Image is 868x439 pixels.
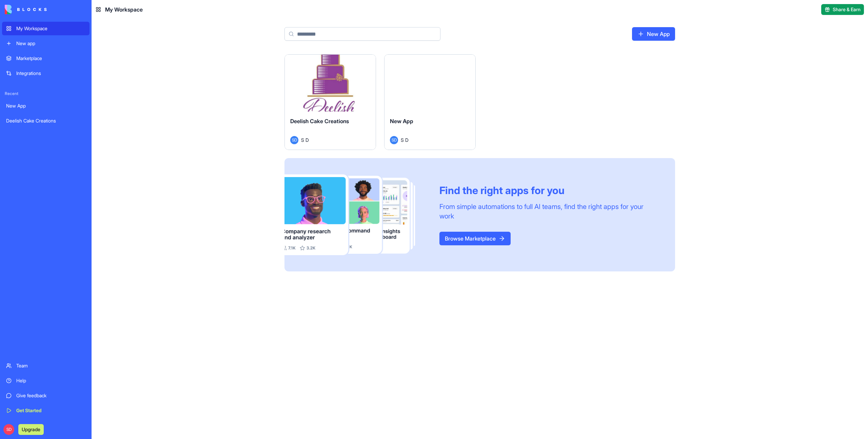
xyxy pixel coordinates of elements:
a: Help [2,374,90,387]
span: S D [401,136,409,144]
div: Team [16,362,85,369]
span: Recent [2,91,90,96]
a: New AppSDS D [384,54,476,150]
span: SD [390,136,398,144]
span: S D [301,136,309,144]
span: Share & Earn [833,6,861,13]
a: Upgrade [18,426,44,433]
a: New App [2,99,90,113]
a: Browse Marketplace [439,232,511,245]
div: Deelish Cake Creations [6,117,85,124]
div: Get Started [16,407,85,414]
button: Share & Earn [821,4,864,15]
div: Give feedback [16,392,85,399]
div: Find the right apps for you [439,184,659,196]
div: New app [16,40,85,47]
span: Deelish Cake Creations [290,118,349,125]
a: Get Started [2,404,90,417]
a: Marketplace [2,52,90,65]
a: Deelish Cake CreationsSDS D [284,54,376,150]
div: Integrations [16,70,85,77]
span: SD [3,424,14,435]
a: Integrations [2,66,90,80]
a: Team [2,359,90,373]
div: New App [6,102,85,109]
span: My Workspace [105,5,143,14]
span: New App [390,118,413,125]
img: Frame_181_egmpey.png [284,174,429,255]
a: Deelish Cake Creations [2,114,90,128]
button: Upgrade [18,424,44,435]
span: SD [290,136,298,144]
img: logo [5,5,47,14]
a: New app [2,37,90,50]
div: Help [16,377,85,384]
a: New App [632,27,675,41]
div: Marketplace [16,55,85,62]
div: From simple automations to full AI teams, find the right apps for your work [439,202,659,221]
div: My Workspace [16,25,85,32]
a: Give feedback [2,389,90,402]
a: My Workspace [2,22,90,35]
